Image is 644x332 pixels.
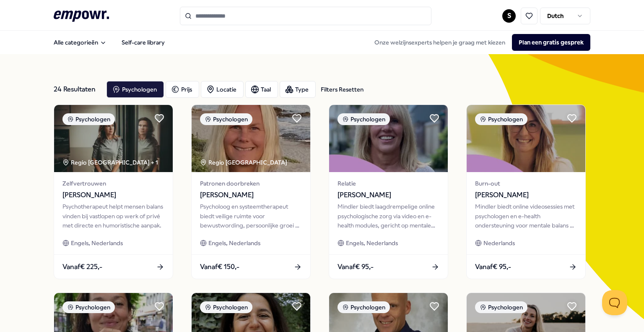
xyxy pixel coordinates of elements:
span: Zelfvertrouwen [62,179,164,188]
span: Vanaf € 95,- [338,261,374,272]
span: Relatie [338,179,439,188]
span: [PERSON_NAME] [200,190,302,201]
div: Mindler biedt laagdrempelige online psychologische zorg via video en e-health modules, gericht op... [338,202,439,230]
div: Onze welzijnsexperts helpen je graag met kiezen [368,34,590,51]
button: Locatie [201,81,244,98]
input: Search for products, categories or subcategories [180,7,431,25]
img: package image [467,105,585,172]
a: package imagePsychologenBurn-out[PERSON_NAME]Mindler biedt online videosessies met psychologen en... [466,105,586,279]
img: package image [192,105,310,172]
iframe: Help Scout Beacon - Open [602,290,627,315]
div: Filters Resetten [321,85,364,94]
span: Vanaf € 225,- [62,261,102,272]
div: Mindler biedt online videosessies met psychologen en e-health ondersteuning voor mentale balans e... [475,202,577,230]
span: Patronen doorbreken [200,179,302,188]
span: [PERSON_NAME] [62,190,164,201]
div: Psychotherapeut helpt mensen balans vinden bij vastlopen op werk of privé met directe en humorist... [62,202,164,230]
span: Nederlands [483,238,515,248]
button: Alle categorieën [47,34,113,51]
img: package image [329,105,448,172]
div: Psychologen [338,301,390,313]
span: Vanaf € 95,- [475,261,511,272]
span: Engels, Nederlands [346,238,398,248]
div: Regio [GEOGRAPHIC_DATA] [200,158,288,167]
a: package imagePsychologenRelatie[PERSON_NAME]Mindler biedt laagdrempelige online psychologische zo... [329,105,448,279]
div: 24 Resultaten [54,81,100,98]
span: Vanaf € 150,- [200,261,239,272]
span: Burn-out [475,179,577,188]
button: Psychologen [106,81,164,98]
nav: Main [47,34,171,51]
img: package image [54,105,173,172]
button: Taal [245,81,278,98]
a: Self-care library [115,34,171,51]
button: Prijs [166,81,199,98]
div: Psychologen [200,113,252,125]
span: Engels, Nederlands [208,238,260,248]
div: Regio [GEOGRAPHIC_DATA] + 1 [62,158,158,167]
button: S [502,9,516,23]
div: Psychologen [62,113,115,125]
div: Psychologen [475,113,527,125]
div: Psychologen [62,301,115,313]
span: [PERSON_NAME] [338,190,439,201]
span: [PERSON_NAME] [475,190,577,201]
a: package imagePsychologenRegio [GEOGRAPHIC_DATA] + 1Zelfvertrouwen[PERSON_NAME]Psychotherapeut hel... [54,105,173,279]
div: Psycholoog en systeemtherapeut biedt veilige ruimte voor bewustwording, persoonlijke groei en men... [200,202,302,230]
span: Engels, Nederlands [71,238,123,248]
button: Type [280,81,316,98]
div: Psychologen [200,301,252,313]
a: package imagePsychologenRegio [GEOGRAPHIC_DATA] Patronen doorbreken[PERSON_NAME]Psycholoog en sys... [191,105,311,279]
div: Psychologen [475,301,527,313]
div: Psychologen [338,113,390,125]
button: Plan een gratis gesprek [512,34,590,51]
